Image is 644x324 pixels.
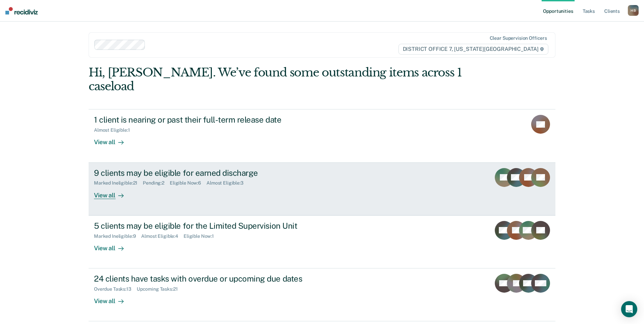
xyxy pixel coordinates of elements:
div: Almost Eligible : 1 [94,127,135,133]
a: 1 client is nearing or past their full-term release dateAlmost Eligible:1View all [89,109,555,162]
div: 24 clients have tasks with overdue or upcoming due dates [94,274,330,284]
a: 24 clients have tasks with overdue or upcoming due datesOverdue Tasks:13Upcoming Tasks:21View all [89,268,555,321]
div: Eligible Now : 1 [184,233,219,239]
div: Pending : 2 [143,180,170,186]
div: Clear supervision officers [490,35,547,41]
span: DISTRICT OFFICE 7, [US_STATE][GEOGRAPHIC_DATA] [398,44,548,55]
div: Overdue Tasks : 13 [94,286,137,292]
div: Hi, [PERSON_NAME]. We’ve found some outstanding items across 1 caseload [89,66,462,93]
div: Marked Ineligible : 21 [94,180,143,186]
div: 1 client is nearing or past their full-term release date [94,115,330,125]
div: Marked Ineligible : 9 [94,233,141,239]
div: 9 clients may be eligible for earned discharge [94,168,330,178]
img: Recidiviz [5,7,38,14]
div: View all [94,292,132,305]
div: 5 clients may be eligible for the Limited Supervision Unit [94,221,330,231]
button: HB [628,5,639,16]
div: Eligible Now : 6 [170,180,206,186]
div: Upcoming Tasks : 21 [137,286,183,292]
div: Almost Eligible : 4 [141,233,184,239]
div: H B [628,5,639,16]
div: View all [94,186,132,199]
a: 5 clients may be eligible for the Limited Supervision UnitMarked Ineligible:9Almost Eligible:4Eli... [89,216,555,268]
a: 9 clients may be eligible for earned dischargeMarked Ineligible:21Pending:2Eligible Now:6Almost E... [89,163,555,216]
div: Almost Eligible : 3 [206,180,249,186]
div: View all [94,239,132,252]
div: View all [94,133,132,146]
div: Open Intercom Messenger [621,301,637,317]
